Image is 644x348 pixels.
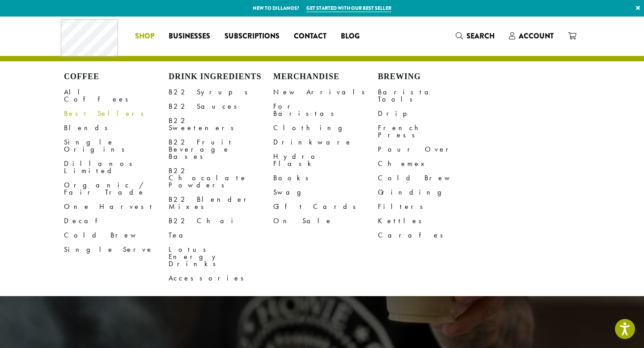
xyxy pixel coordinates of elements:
[169,242,273,271] a: Lotus Energy Drinks
[378,185,483,199] a: Grinding
[378,121,483,142] a: French Press
[64,85,169,106] a: All Coffees
[169,99,273,114] a: B22 Sauces
[341,31,360,42] span: Blog
[273,121,378,135] a: Clothing
[169,31,210,42] span: Businesses
[169,164,273,192] a: B22 Chocolate Powders
[135,31,154,42] span: Shop
[64,135,169,157] a: Single Origins
[273,149,378,171] a: Hydro Flask
[378,214,483,228] a: Kettles
[378,228,483,242] a: Carafes
[449,29,502,43] a: Search
[273,171,378,185] a: Books
[273,85,378,99] a: New Arrivals
[128,29,161,43] a: Shop
[169,271,273,285] a: Accessories
[225,31,280,42] span: Subscriptions
[64,121,169,135] a: Blends
[519,31,554,41] span: Account
[466,31,495,41] span: Search
[378,72,483,82] h4: Brewing
[169,214,273,228] a: B22 Chai
[169,135,273,164] a: B22 Fruit Beverage Bases
[378,171,483,185] a: Cold Brew
[64,106,169,121] a: Best Sellers
[64,228,169,242] a: Cold Brew
[64,178,169,199] a: Organic / Fair Trade
[273,199,378,214] a: Gift Cards
[64,72,169,82] h4: Coffee
[64,157,169,178] a: Dillanos Limited
[169,85,273,99] a: B22 Syrups
[273,135,378,149] a: Drinkware
[273,72,378,82] h4: Merchandise
[273,214,378,228] a: On Sale
[273,99,378,121] a: For Baristas
[378,199,483,214] a: Filters
[378,142,483,157] a: Pour Over
[64,214,169,228] a: Decaf
[378,85,483,106] a: Barista Tools
[378,157,483,171] a: Chemex
[169,192,273,214] a: B22 Blender Mixes
[169,72,273,82] h4: Drink Ingredients
[64,242,169,257] a: Single Serve
[64,199,169,214] a: One Harvest
[169,228,273,242] a: Tea
[169,114,273,135] a: B22 Sweeteners
[306,4,391,12] a: Get started with our best seller
[378,106,483,121] a: Drip
[294,31,326,42] span: Contact
[273,185,378,199] a: Swag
